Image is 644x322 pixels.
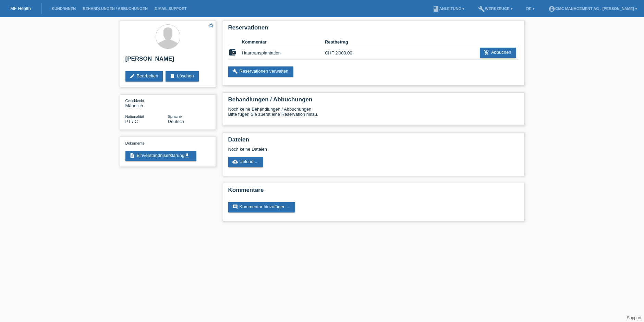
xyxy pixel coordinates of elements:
[151,7,190,11] a: E-Mail Support
[130,73,135,79] i: edit
[184,153,190,158] i: get_app
[232,159,238,164] i: cloud_upload
[523,7,538,11] a: DE ▾
[228,107,519,122] div: Noch keine Behandlungen / Abbuchungen Bitte fügen Sie zuerst eine Reservation hinzu.
[545,7,641,11] a: account_circleGMC Management AG - [PERSON_NAME] ▾
[208,22,214,29] a: star_border
[228,187,519,197] h2: Kommentare
[433,5,439,12] i: book
[125,99,144,103] span: Geschlecht
[48,7,79,11] a: Kund*innen
[125,151,196,161] a: descriptionEinverständniserklärungget_app
[168,114,182,119] span: Sprache
[228,202,295,212] a: commentKommentar hinzufügen ...
[79,7,151,11] a: Behandlungen / Abbuchungen
[228,66,293,77] a: buildReservationen verwalten
[475,7,516,11] a: buildWerkzeuge ▾
[125,98,168,108] div: Männlich
[125,119,138,124] span: Portugal / C / 30.04.1999
[325,38,366,46] th: Restbetrag
[478,5,485,12] i: build
[429,7,468,11] a: bookAnleitung ▾
[228,157,264,167] a: cloud_uploadUpload ...
[208,22,214,28] i: star_border
[627,315,641,320] a: Support
[232,204,238,210] i: comment
[242,38,325,46] th: Kommentar
[232,69,238,74] i: build
[480,48,516,58] a: add_shopping_cartAbbuchen
[130,153,135,158] i: description
[10,6,31,11] a: MF Health
[242,46,325,60] td: Haartransplantation
[228,48,236,57] i: account_balance_wallet
[125,71,163,82] a: editBearbeiten
[168,119,184,124] span: Deutsch
[228,24,519,35] h2: Reservationen
[228,96,519,107] h2: Behandlungen / Abbuchungen
[325,46,366,60] td: CHF 2'000.00
[170,73,175,79] i: delete
[125,141,145,145] span: Dokumente
[484,50,489,55] i: add_shopping_cart
[166,71,198,82] a: deleteLöschen
[125,114,144,119] span: Nationalität
[548,5,555,12] i: account_circle
[228,136,519,147] h2: Dateien
[125,55,210,66] h2: [PERSON_NAME]
[228,147,438,152] div: Noch keine Dateien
